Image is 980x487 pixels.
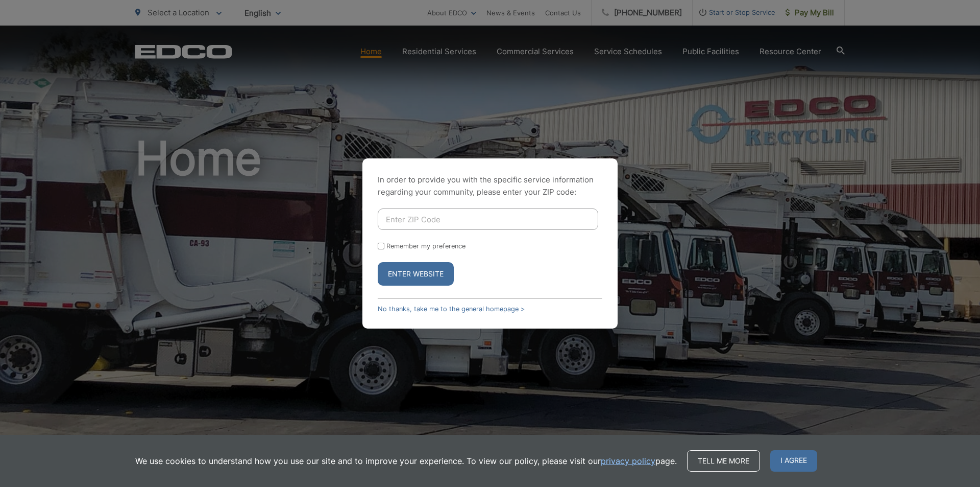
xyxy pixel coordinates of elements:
p: In order to provide you with the specific service information regarding your community, please en... [378,174,602,198]
input: Enter ZIP Code [378,208,598,230]
span: I agree [770,450,817,472]
a: privacy policy [601,455,655,467]
label: Remember my preference [386,242,465,250]
a: No thanks, take me to the general homepage > [378,305,525,313]
p: We use cookies to understand how you use our site and to improve your experience. To view our pol... [135,455,677,467]
a: Tell me more [687,450,760,472]
button: Enter Website [378,262,454,286]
